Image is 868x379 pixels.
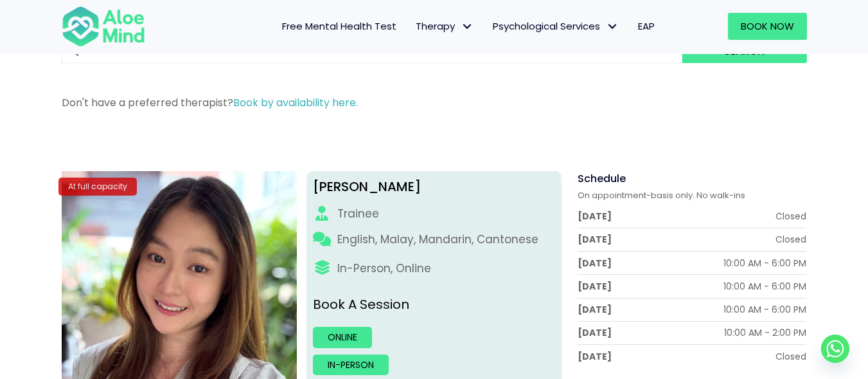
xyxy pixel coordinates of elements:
span: Therapy [416,19,474,33]
div: 10:00 AM - 6:00 PM [723,257,806,270]
div: Closed [775,350,806,363]
a: Psychological ServicesPsychological Services: submenu [483,13,628,40]
div: 10:00 AM - 6:00 PM [723,280,806,293]
a: Whatsapp [821,335,849,363]
a: TherapyTherapy: submenu [406,13,483,40]
div: [DATE] [578,326,612,339]
span: Free Mental Health Test [282,19,396,33]
div: 10:00 AM - 2:00 PM [724,326,806,339]
div: [DATE] [578,257,612,270]
div: [DATE] [578,350,612,363]
div: Closed [775,233,806,246]
span: Psychological Services [493,19,619,33]
div: Closed [775,210,806,223]
a: Free Mental Health Test [272,13,406,40]
div: [PERSON_NAME] [313,178,555,196]
div: [DATE] [578,233,612,246]
a: Book Now [728,13,807,40]
span: EAP [638,19,655,33]
div: 10:00 AM - 6:00 PM [723,303,806,316]
div: [DATE] [578,210,612,223]
p: English, Malay, Mandarin, Cantonese [337,232,538,248]
span: On appointment-basis only. No walk-ins [578,189,745,201]
div: At full capacity [58,178,137,195]
a: Online [313,327,372,347]
p: Book A Session [313,295,555,314]
span: Book Now [741,19,794,33]
span: Schedule [578,171,626,186]
div: Trainee [337,206,379,222]
span: Psychological Services: submenu [603,17,622,36]
a: Book by availability here. [233,95,358,110]
a: In-person [313,355,389,375]
p: Don't have a preferred therapist? [62,95,807,110]
div: In-Person, Online [337,261,431,277]
a: EAP [628,13,664,40]
span: Therapy: submenu [458,17,477,36]
img: Aloe mind Logo [62,5,145,48]
nav: Menu [162,13,664,40]
div: [DATE] [578,303,612,316]
div: [DATE] [578,280,612,293]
